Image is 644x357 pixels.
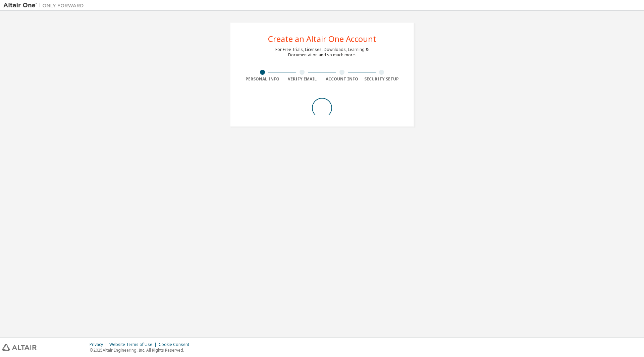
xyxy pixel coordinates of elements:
[3,2,87,9] img: Altair One
[275,47,369,58] div: For Free Trials, Licenses, Downloads, Learning & Documentation and so much more.
[268,35,376,43] div: Create an Altair One Account
[243,76,282,82] div: Personal Info
[90,342,109,347] div: Privacy
[2,344,37,351] img: altair_logo.svg
[322,76,362,82] div: Account Info
[159,342,193,347] div: Cookie Consent
[362,76,402,82] div: Security Setup
[90,347,193,353] p: © 2025 Altair Engineering, Inc. All Rights Reserved.
[109,342,159,347] div: Website Terms of Use
[282,76,322,82] div: Verify Email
